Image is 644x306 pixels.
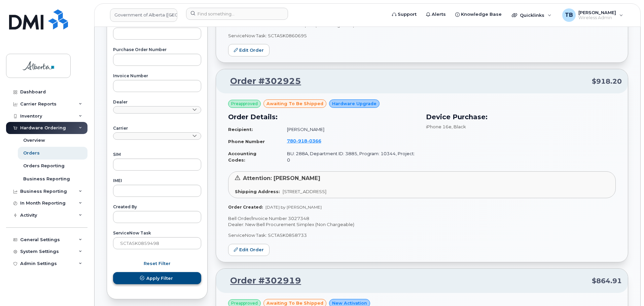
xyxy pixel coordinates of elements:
p: ServiceNow Task: SCTASK0860695 [228,33,616,39]
span: 780 [287,138,321,143]
input: Find something... [186,8,288,20]
label: Carrier [113,126,201,130]
h3: Order Details: [228,112,418,122]
a: Support [387,8,421,21]
p: Bell Order/Invoice Number 3027348 [228,215,616,222]
h3: Device Purchase: [426,112,616,122]
span: [DATE] by [PERSON_NAME] [265,205,322,210]
span: $918.20 [592,77,622,86]
label: Dealer [113,100,201,104]
label: Created By [113,205,201,209]
a: Government of Alberta (GOA) [110,8,177,22]
a: Edit Order [228,44,270,56]
p: ServiceNow Task: SCTASK0858733 [228,232,616,238]
label: Purchase Order Number [113,48,201,52]
a: Edit Order [228,244,270,256]
span: Quicklinks [520,12,544,18]
strong: Accounting Codes: [228,151,256,163]
strong: Recipient: [228,127,253,132]
span: , Black [452,124,466,129]
span: Wireless Admin [578,15,616,20]
button: Apply Filter [113,272,201,284]
span: Support [398,11,417,18]
span: awaiting to be shipped [266,100,323,107]
span: Preapproved [231,101,258,107]
span: TB [565,11,573,19]
a: Knowledge Base [451,8,506,21]
button: Reset Filter [113,257,201,269]
span: Apply Filter [146,275,173,281]
span: Knowledge Base [461,11,502,18]
strong: Phone Number [228,139,265,144]
div: Tami Betchuk [558,8,628,22]
span: Alerts [432,11,446,18]
span: Attention: [PERSON_NAME] [243,175,320,181]
span: [PERSON_NAME] [578,10,616,15]
label: ServiceNow Task [113,231,201,235]
div: Quicklinks [507,8,556,22]
span: 0366 [307,138,321,143]
p: Dealer: New Bell Procurement Simplex (Non Chargeable) [228,221,616,228]
span: iPhone 16e [426,124,452,129]
a: Order #302925 [222,75,301,87]
strong: Order Created: [228,205,263,210]
label: SIM [113,152,201,157]
td: [PERSON_NAME] [281,124,418,135]
span: 918 [296,138,307,143]
strong: Shipping Address: [235,189,280,194]
a: 7809180366 [287,138,329,143]
span: Reset Filter [144,260,171,267]
label: Invoice Number [113,74,201,78]
span: [STREET_ADDRESS] [283,189,326,194]
label: IMEI [113,179,201,183]
td: BU: 288A, Department ID: 3885, Program: 10344, Project: 0 [281,148,418,166]
a: Order #302919 [222,275,301,287]
span: Hardware Upgrade [332,100,377,107]
span: $864.91 [592,276,622,286]
a: Alerts [421,8,451,21]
